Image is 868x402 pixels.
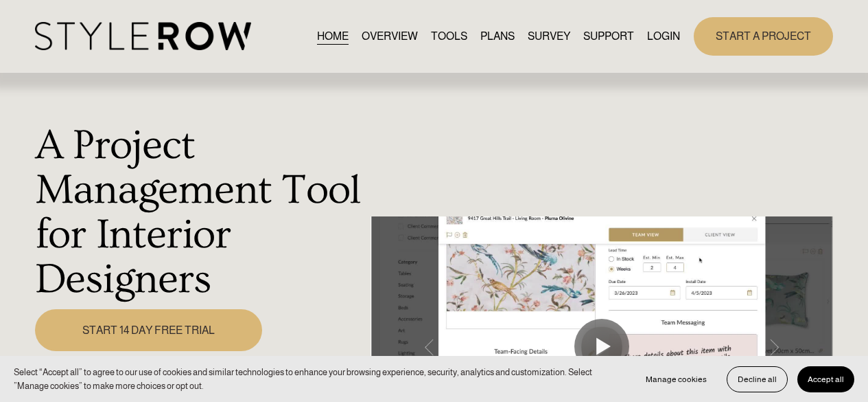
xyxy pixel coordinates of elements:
[583,27,634,45] a: folder dropdown
[574,319,629,374] button: Play
[14,366,622,392] p: Select “Accept all” to agree to our use of cookies and similar technologies to enhance your brows...
[317,27,349,45] a: HOME
[35,123,364,302] h1: A Project Management Tool for Interior Designers
[583,28,634,45] span: SUPPORT
[727,366,788,392] button: Decline all
[808,375,844,384] span: Accept all
[694,17,833,55] a: START A PROJECT
[431,27,467,45] a: TOOLS
[362,27,418,45] a: OVERVIEW
[35,309,263,351] a: START 14 DAY FREE TRIAL
[528,27,570,45] a: SURVEY
[797,366,854,392] button: Accept all
[635,366,717,392] button: Manage cookies
[738,375,777,384] span: Decline all
[480,27,515,45] a: PLANS
[647,27,680,45] a: LOGIN
[646,375,707,384] span: Manage cookies
[35,22,251,50] img: StyleRow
